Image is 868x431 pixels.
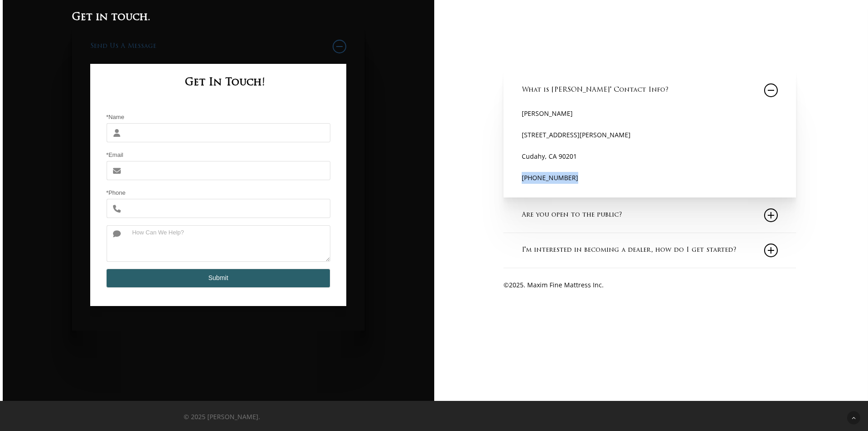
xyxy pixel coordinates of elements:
[106,187,330,199] span: *Phone
[509,280,524,289] span: 2025
[522,129,778,151] p: [STREET_ADDRESS][PERSON_NAME]
[522,151,778,172] p: Cudahy, CA 90201
[90,29,346,64] a: Send Us A Message
[106,149,330,161] span: *Email
[110,75,339,91] h3: Get In Touch!
[503,50,600,62] a: Call [PHONE_NUMBER]
[522,172,778,184] p: [PHONE_NUMBER]
[503,279,796,291] p: © . Maxim Fine Mattress Inc.
[522,108,778,129] p: [PERSON_NAME]
[106,269,330,288] button: Submit
[106,111,330,123] span: *Name
[522,198,778,233] a: Are you open to the public?
[847,411,860,425] a: Back to top
[184,412,387,422] p: © 2025 [PERSON_NAME].
[72,10,365,26] h3: Get in touch.
[522,233,778,268] a: I'm interested in becoming a dealer, how do I get started?
[522,73,778,108] a: What is [PERSON_NAME]' Contact Info?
